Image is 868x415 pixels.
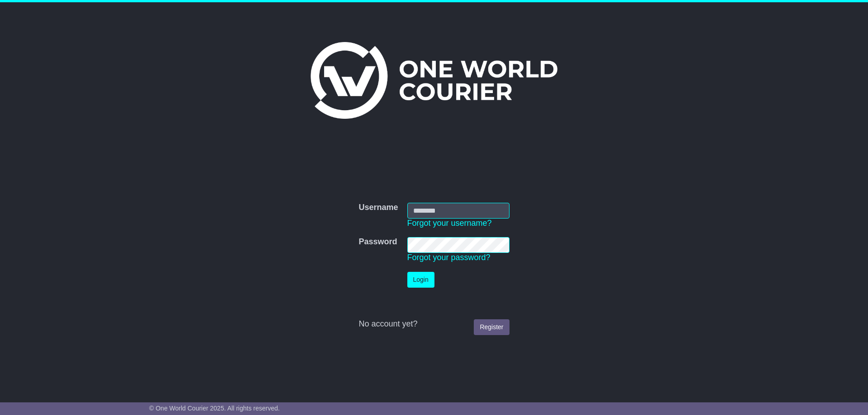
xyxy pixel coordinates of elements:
button: Login [407,272,434,288]
div: No account yet? [359,319,509,329]
a: Forgot your username? [407,219,492,228]
a: Forgot your password? [407,253,491,262]
img: One World [311,42,557,119]
label: Username [359,203,398,213]
a: Register [474,319,509,335]
label: Password [359,237,397,247]
span: © One World Courier 2025. All rights reserved. [149,405,280,412]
